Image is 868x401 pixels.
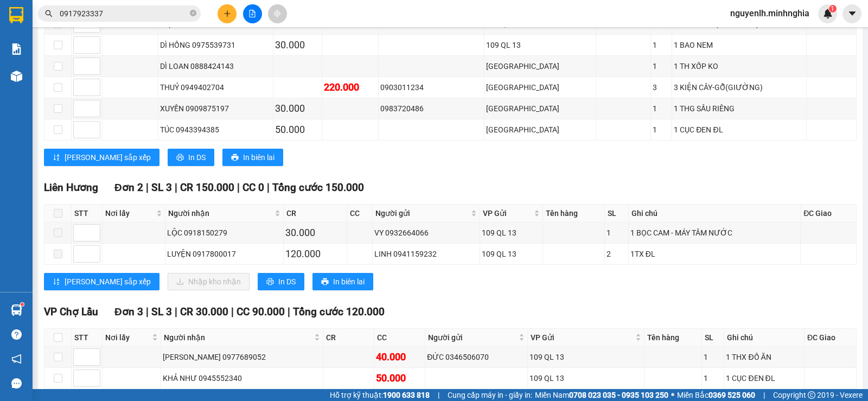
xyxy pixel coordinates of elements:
[529,372,643,384] div: 109 QL 13
[44,149,159,166] button: sort-ascending[PERSON_NAME] sắp xếp
[190,9,196,19] span: close-circle
[284,205,347,222] th: CR
[438,389,439,401] span: |
[653,103,670,114] div: 1
[224,10,231,17] span: plus
[484,56,596,77] td: Sài Gòn
[237,305,285,318] span: CC 90.000
[243,4,262,23] button: file-add
[285,225,345,240] div: 30.000
[653,81,670,93] div: 3
[231,305,234,318] span: |
[11,43,22,55] img: solution-icon
[831,5,834,12] span: 1
[105,207,154,219] span: Nơi lấy
[480,244,543,265] td: 109 QL 13
[175,181,177,194] span: |
[312,273,373,290] button: printerIn biên lai
[190,10,196,16] span: close-circle
[275,37,320,53] div: 30.000
[704,351,722,363] div: 1
[374,248,478,260] div: LINH 0941159232
[674,103,805,114] div: 1 THG SẦU RIÊNG
[266,278,274,287] span: printer
[763,389,765,401] span: |
[151,181,172,194] span: SL 3
[285,246,345,262] div: 120.000
[188,151,206,163] span: In DS
[671,393,674,397] span: ⚪️
[808,391,815,399] span: copyright
[275,122,320,137] div: 50.000
[486,103,594,114] div: [GEOGRAPHIC_DATA]
[167,248,282,260] div: LUYỆN 0917800017
[709,391,755,399] strong: 0369 525 060
[483,207,532,219] span: VP Gửi
[288,305,290,318] span: |
[847,9,857,18] span: caret-down
[146,181,149,194] span: |
[272,181,364,194] span: Tổng cước 150.000
[323,329,374,347] th: CR
[374,329,425,347] th: CC
[324,80,376,95] div: 220.000
[176,154,184,162] span: printer
[486,39,594,51] div: 109 QL 13
[607,227,627,239] div: 1
[484,77,596,98] td: Sài Gòn
[724,329,805,347] th: Ghi chú
[44,305,98,318] span: VP Chợ Lầu
[380,103,482,114] div: 0983720486
[231,154,239,162] span: printer
[674,39,805,51] div: 1 BAO NEM
[114,305,143,318] span: Đơn 3
[722,7,818,20] span: nguyenlh.minhnghia
[376,371,423,386] div: 50.000
[376,349,423,365] div: 40.000
[180,181,234,194] span: CR 150.000
[529,351,643,363] div: 109 QL 13
[484,35,596,56] td: 109 QL 13
[702,329,724,347] th: SL
[11,378,22,389] span: message
[53,278,60,287] span: sort-ascending
[151,305,172,318] span: SL 3
[347,205,373,222] th: CC
[60,8,188,20] input: Tìm tên, số ĐT hoặc mã đơn
[630,227,799,239] div: 1 BỌC CAM - MÁY TÂM NƯỚC
[823,9,833,18] img: icon-new-feature
[65,276,151,288] span: [PERSON_NAME] sắp xếp
[114,181,143,194] span: Đơn 2
[482,227,541,239] div: 109 QL 13
[242,181,264,194] span: CC 0
[268,4,287,23] button: aim
[45,10,53,17] span: search
[11,329,22,340] span: question-circle
[243,151,275,163] span: In biên lai
[805,329,857,347] th: ĐC Giao
[275,101,320,116] div: 30.000
[11,354,22,364] span: notification
[72,205,103,222] th: STT
[248,10,256,17] span: file-add
[829,5,837,12] sup: 1
[843,4,861,23] button: caret-down
[65,151,151,163] span: [PERSON_NAME] sắp xếp
[180,305,228,318] span: CR 30.000
[218,4,237,23] button: plus
[486,60,594,72] div: [GEOGRAPHIC_DATA]
[543,205,605,222] th: Tên hàng
[653,124,670,136] div: 1
[168,149,214,166] button: printerIn DS
[674,124,805,136] div: 1 CỤC ĐEN ĐL
[528,368,645,389] td: 109 QL 13
[237,181,240,194] span: |
[653,39,670,51] div: 1
[486,81,594,93] div: [GEOGRAPHIC_DATA]
[44,181,98,194] span: Liên Hương
[375,207,469,219] span: Người gửi
[72,329,103,347] th: STT
[160,60,271,72] div: DÌ LOAN 0888424143
[333,276,365,288] span: In biên lai
[9,7,23,23] img: logo-vxr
